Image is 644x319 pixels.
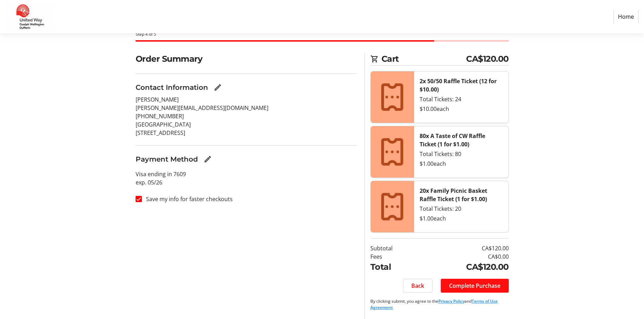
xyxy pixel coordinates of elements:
button: Complete Purchase [441,279,509,293]
td: CA$120.00 [418,244,508,252]
div: $10.00 each [420,105,503,113]
td: CA$120.00 [418,261,508,273]
p: [PHONE_NUMBER] [136,112,356,120]
p: [PERSON_NAME][EMAIL_ADDRESS][DOMAIN_NAME] [136,104,356,112]
p: [GEOGRAPHIC_DATA] [136,120,356,129]
span: Complete Purchase [449,282,500,290]
a: Terms of Use Agreement [370,298,498,310]
a: Privacy Policy [438,298,464,304]
p: By clicking submit, you agree to the and [370,298,509,311]
button: Edit Contact Information [211,80,225,94]
div: Total Tickets: 24 [420,95,503,103]
strong: 80x A Taste of CW Raffle Ticket (1 for $1.00) [420,132,485,148]
div: $1.00 each [420,159,503,168]
strong: 2x 50/50 Raffle Ticket (12 for $10.00) [420,77,497,93]
div: Total Tickets: 80 [420,150,503,158]
div: Total Tickets: 20 [420,205,503,213]
td: CA$0.00 [418,252,508,261]
td: Fees [370,252,418,261]
button: Back [403,279,432,293]
h3: Contact Information [136,82,208,93]
span: CA$120.00 [466,53,509,65]
div: Step 4 of 5 [136,31,509,37]
h2: Order Summary [136,53,356,65]
p: [PERSON_NAME] [136,95,356,104]
img: United Way Guelph Wellington Dufferin's Logo [6,3,55,31]
span: Cart [381,53,466,65]
p: [STREET_ADDRESS] [136,129,356,137]
strong: 20x Family Picnic Basket Raffle Ticket (1 for $1.00) [420,187,487,203]
button: Edit Payment Method [201,152,215,166]
td: Subtotal [370,244,418,252]
span: Back [411,282,424,290]
a: Home [613,10,638,23]
p: Visa ending in 7609 exp. 05/26 [136,170,356,187]
div: $1.00 each [420,214,503,223]
label: Save my info for faster checkouts [142,195,233,203]
td: Total [370,261,418,273]
h3: Payment Method [136,154,198,164]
